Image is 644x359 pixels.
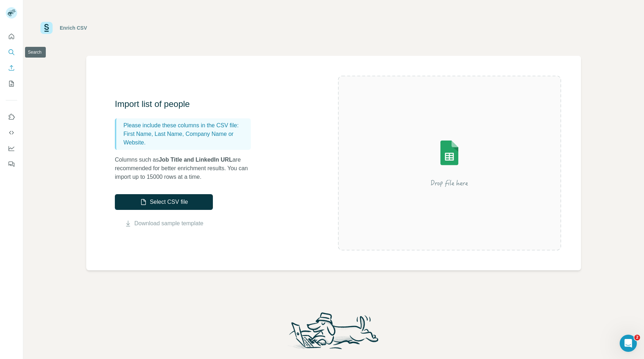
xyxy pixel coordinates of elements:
button: Dashboard [6,142,17,155]
span: 2 [634,335,640,340]
h3: Import list of people [115,98,258,110]
img: Surfe Logo [40,22,53,34]
button: Search [6,46,17,59]
button: Quick start [6,30,17,43]
div: Enrich CSV [60,24,87,31]
span: Job Title and LinkedIn URL [159,157,233,163]
p: Please include these columns in the CSV file: [123,121,248,130]
button: Use Surfe API [6,126,17,139]
a: Download sample template [135,219,204,228]
button: Select CSV file [115,194,213,210]
p: First Name, Last Name, Company Name or Website. [123,130,248,147]
p: Columns such as are recommended for better enrichment results. You can import up to 15000 rows at... [115,156,258,181]
button: Feedback [6,158,17,171]
button: Download sample template [115,219,213,228]
button: Enrich CSV [6,62,17,74]
img: Surfe Mascot Illustration [282,310,385,356]
img: Surfe Illustration - Drop file here or select below [385,120,514,206]
iframe: Intercom live chat [620,335,637,352]
button: My lists [6,77,17,90]
button: Use Surfe on LinkedIn [6,110,17,123]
